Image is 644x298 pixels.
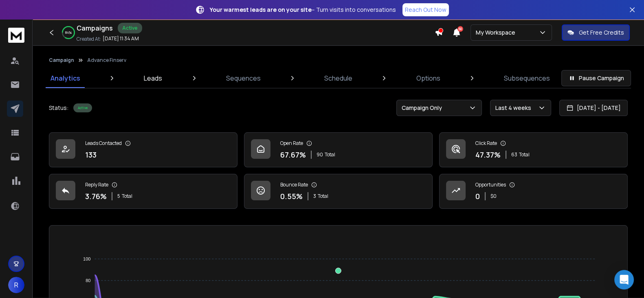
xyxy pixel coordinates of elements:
[210,6,312,13] strong: Your warmest leads are on your site
[117,193,120,199] span: 5
[118,23,142,33] div: Active
[85,149,97,160] p: 133
[559,100,628,116] button: [DATE] - [DATE]
[562,24,630,41] button: Get Free Credits
[144,73,162,83] p: Leads
[139,68,167,88] a: Leads
[49,174,237,209] a: Reply Rate3.76%5Total
[280,149,306,160] p: 67.67 %
[103,35,139,42] p: [DATE] 11:34 AM
[495,104,534,112] p: Last 4 weeks
[244,132,433,167] a: Open Rate67.67%90Total
[317,151,323,158] span: 90
[490,193,497,199] p: $ 0
[46,68,85,88] a: Analytics
[280,182,308,188] p: Bounce Rate
[439,132,628,167] a: Click Rate47.37%63Total
[519,151,530,158] span: Total
[8,277,24,293] button: R
[476,28,519,37] p: My Workspace
[210,6,396,14] p: – Turn visits into conversations
[73,103,92,112] div: Active
[86,278,90,283] tspan: 80
[511,151,517,158] span: 63
[504,73,550,83] p: Subsequences
[65,30,72,35] p: 84 %
[475,191,480,202] p: 0
[324,73,352,83] p: Schedule
[475,149,501,160] p: 47.37 %
[51,73,80,83] p: Analytics
[416,73,440,83] p: Options
[405,6,446,14] p: Reach Out Now
[77,36,101,42] p: Created At:
[313,193,316,199] span: 3
[85,140,122,147] p: Leads Contacted
[49,132,237,167] a: Leads Contacted133
[614,270,634,289] div: Open Intercom Messenger
[319,68,357,88] a: Schedule
[402,3,449,16] a: Reach Out Now
[280,140,303,147] p: Open Rate
[77,23,113,33] h1: Campaigns
[457,26,463,32] span: 50
[8,28,24,43] img: logo
[49,57,74,64] button: Campaign
[87,57,126,64] p: Advance Finserv
[122,193,132,199] span: Total
[49,104,68,112] p: Status:
[439,174,628,209] a: Opportunities0$0
[85,182,108,188] p: Reply Rate
[325,151,335,158] span: Total
[85,191,107,202] p: 3.76 %
[561,70,631,86] button: Pause Campaign
[579,28,624,37] p: Get Free Credits
[83,256,90,261] tspan: 100
[280,191,303,202] p: 0.55 %
[411,68,445,88] a: Options
[475,140,497,147] p: Click Rate
[318,193,328,199] span: Total
[226,73,261,83] p: Sequences
[475,182,506,188] p: Opportunities
[221,68,266,88] a: Sequences
[244,174,433,209] a: Bounce Rate0.55%3Total
[499,68,555,88] a: Subsequences
[402,104,445,112] p: Campaign Only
